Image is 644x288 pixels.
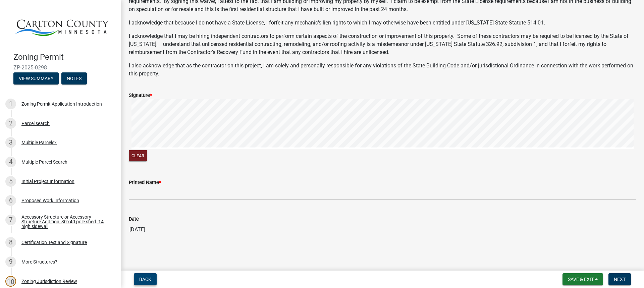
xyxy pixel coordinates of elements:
[21,102,102,106] div: Zoning Permit Application Introduction
[21,140,57,145] div: Multiple Parcels?
[129,62,636,78] p: I also acknowledge that as the contractor on this project, I am solely and personally responsible...
[129,217,139,222] label: Date
[13,64,107,71] span: ZP-2025-0298
[5,137,16,148] div: 3
[5,118,16,129] div: 2
[5,215,16,225] div: 7
[21,279,77,284] div: Zoning Jurisdiction Review
[129,32,636,56] p: I acknowledge that I may be hiring independent contractors to perform certain aspects of the cons...
[5,99,16,109] div: 1
[568,277,594,282] span: Save & Exit
[134,273,157,285] button: Back
[562,273,603,285] button: Save & Exit
[129,180,161,185] label: Printed Name
[21,260,57,264] div: More Structures?
[21,160,67,164] div: Multiple Parcel Search
[614,277,626,282] span: Next
[13,72,59,84] button: View Summary
[13,76,59,82] wm-modal-confirm: Summary
[129,93,152,98] label: Signature
[61,76,87,82] wm-modal-confirm: Notes
[21,215,110,229] div: Accessory Structure or Accessory Structure Addition: 30'x40 pole shed. 14' high sidewall
[608,273,631,285] button: Next
[13,7,110,45] img: Carlton County, Minnesota
[21,198,79,203] div: Proposed Work Information
[5,157,16,167] div: 4
[5,256,16,267] div: 9
[13,52,115,62] h4: Zoning Permit
[21,121,50,126] div: Parcel search
[5,276,16,287] div: 10
[129,19,636,27] p: I acknowledge that because I do not have a State License, I forfeit any mechanic’s lien rights to...
[5,195,16,206] div: 6
[5,176,16,187] div: 5
[139,277,151,282] span: Back
[129,150,147,161] button: Clear
[5,237,16,248] div: 8
[21,240,87,245] div: Certification Text and Signature
[21,179,74,184] div: Initial Project Information
[61,72,87,84] button: Notes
